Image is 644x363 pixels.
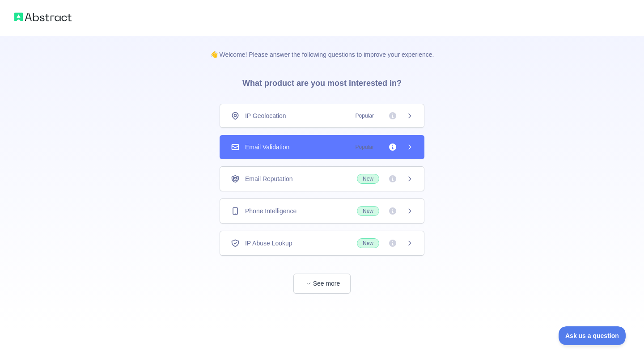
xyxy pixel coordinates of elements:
button: See more [293,274,351,294]
span: IP Abuse Lookup [245,239,292,248]
span: Email Reputation [245,174,293,183]
span: New [357,174,379,184]
img: Abstract logo [14,11,72,23]
p: 👋 Welcome! Please answer the following questions to improve your experience. [196,36,449,59]
span: Phone Intelligence [245,207,297,215]
span: Popular [350,143,379,152]
span: Email Validation [245,143,289,152]
span: New [357,206,379,216]
span: Popular [350,111,379,120]
span: IP Geolocation [245,111,286,120]
iframe: Toggle Customer Support [559,326,626,345]
span: New [357,238,379,248]
h3: What product are you most interested in? [228,59,416,104]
